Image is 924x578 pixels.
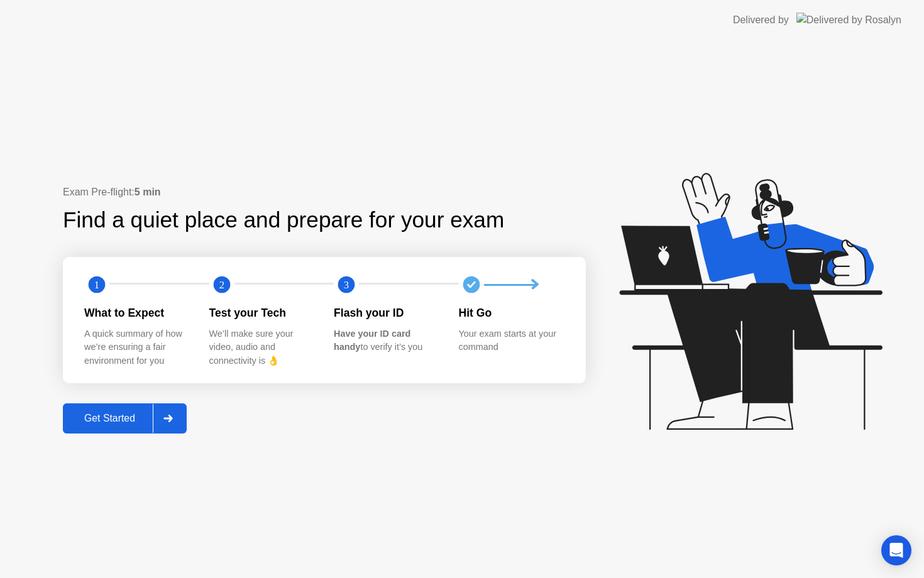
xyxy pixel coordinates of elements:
[459,305,564,321] div: Hit Go
[63,185,586,200] div: Exam Pre-flight:
[135,187,161,197] b: 5 min
[334,305,439,321] div: Flash your ID
[334,329,410,352] b: Have your ID card handy
[94,279,99,291] text: 1
[67,413,153,424] div: Get Started
[209,305,314,321] div: Test your Tech
[219,279,224,291] text: 2
[881,535,911,565] div: Open Intercom Messenger
[63,403,187,433] button: Get Started
[84,327,189,368] div: A quick summary of how we’re ensuring a fair environment for you
[209,327,314,368] div: We’ll make sure your video, audio and connectivity is 👌
[733,13,789,28] div: Delivered by
[84,305,189,321] div: What to Expect
[344,279,349,291] text: 3
[459,327,564,354] div: Your exam starts at your command
[796,13,901,27] img: Delivered by Rosalyn
[334,327,439,354] div: to verify it’s you
[63,204,506,237] div: Find a quiet place and prepare for your exam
